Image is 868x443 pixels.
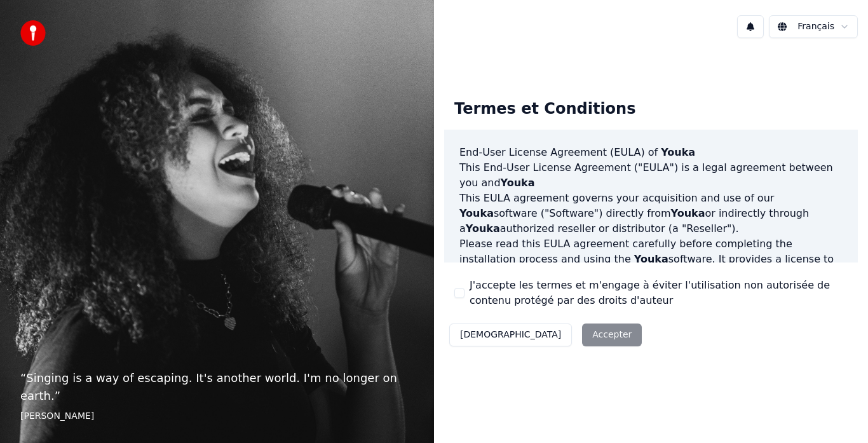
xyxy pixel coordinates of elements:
span: Youka [661,146,695,158]
span: Youka [501,177,535,189]
p: This End-User License Agreement ("EULA") is a legal agreement between you and [459,160,843,191]
button: [DEMOGRAPHIC_DATA] [449,324,572,346]
div: Termes et Conditions [444,89,646,130]
label: J'accepte les termes et m'engage à éviter l'utilisation non autorisée de contenu protégé par des ... [470,278,848,308]
p: This EULA agreement governs your acquisition and use of our software ("Software") directly from o... [459,191,843,236]
span: Youka [634,253,668,265]
h3: End-User License Agreement (EULA) of [459,145,843,160]
p: Please read this EULA agreement carefully before completing the installation process and using th... [459,236,843,297]
p: “ Singing is a way of escaping. It's another world. I'm no longer on earth. ” [20,369,414,405]
span: Youka [459,207,494,219]
span: Youka [466,222,500,235]
span: Youka [671,207,705,219]
img: youka [20,20,46,46]
footer: [PERSON_NAME] [20,410,414,423]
